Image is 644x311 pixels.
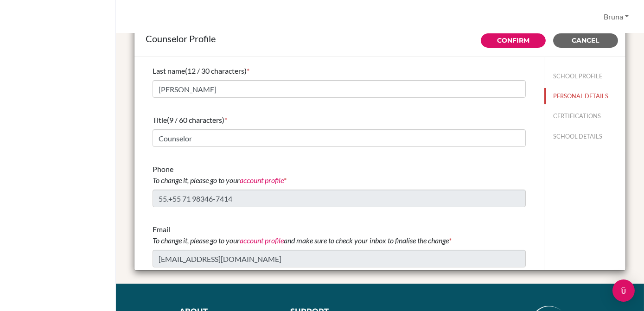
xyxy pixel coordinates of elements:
a: account profile [240,176,284,184]
div: Open Intercom Messenger [612,279,635,302]
span: Last name [153,66,185,75]
button: CERTIFICATIONS [544,108,626,124]
i: To change it, please go to your and make sure to check your inbox to finalise the change [153,236,449,245]
span: (12 / 30 characters) [185,66,247,75]
button: PERSONAL DETAILS [544,88,626,104]
span: Email [153,225,449,245]
button: SCHOOL PROFILE [544,68,626,84]
span: Title [153,115,167,124]
span: (9 / 60 characters) [167,115,224,124]
span: Phone [153,165,284,184]
button: SCHOOL DETAILS [544,128,626,145]
a: account profile [240,236,284,245]
button: Bruna [599,8,633,25]
i: To change it, please go to your [153,176,284,184]
div: Counselor Profile [146,32,614,45]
